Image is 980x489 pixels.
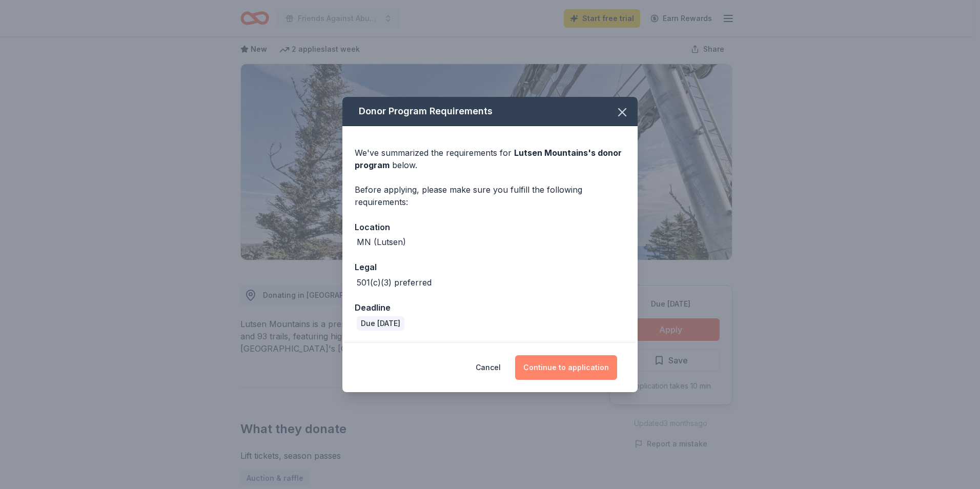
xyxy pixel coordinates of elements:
[355,301,625,314] div: Deadline
[355,220,625,234] div: Location
[476,355,501,380] button: Cancel
[355,147,625,171] div: We've summarized the requirements for below.
[357,236,406,248] div: MN (Lutsen)
[357,276,432,289] div: 501(c)(3) preferred
[355,260,625,274] div: Legal
[355,184,625,208] div: Before applying, please make sure you fulfill the following requirements:
[342,97,638,126] div: Donor Program Requirements
[515,355,617,380] button: Continue to application
[357,316,404,331] div: Due [DATE]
